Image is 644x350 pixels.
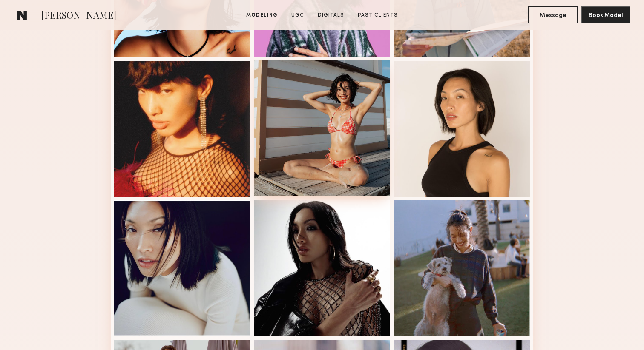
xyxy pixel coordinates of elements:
[288,11,308,19] a: UGC
[528,6,578,23] button: Message
[243,11,281,19] a: Modeling
[41,9,116,23] span: [PERSON_NAME]
[581,6,630,23] button: Book Model
[581,11,630,18] a: Book Model
[314,11,348,19] a: Digitals
[354,11,401,19] a: Past Clients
